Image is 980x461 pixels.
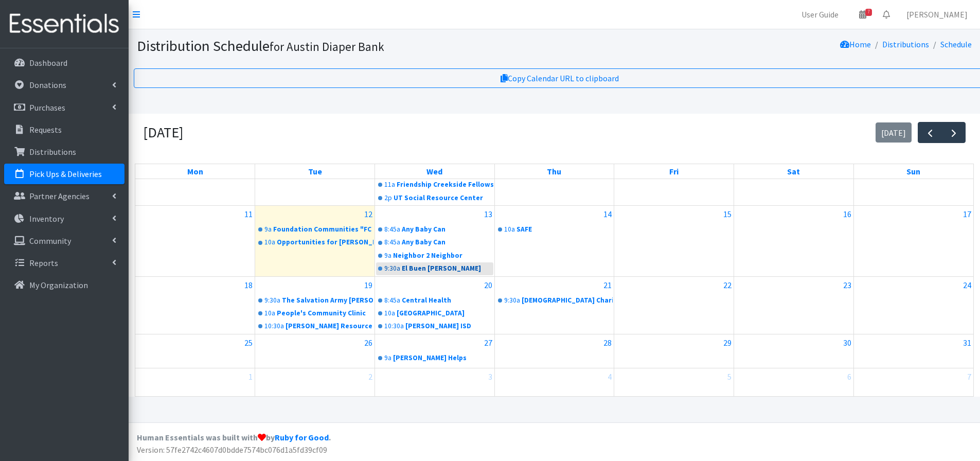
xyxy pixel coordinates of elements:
[376,236,493,249] a: 8:45aAny Baby Can
[4,119,124,140] a: Requests
[961,334,973,351] a: August 31, 2025
[384,353,391,363] div: 9a
[904,164,922,179] a: Sunday
[961,206,973,222] a: August 17, 2025
[376,223,493,236] a: 8:45aAny Baby Can
[494,205,614,276] td: August 14, 2025
[362,334,375,351] a: August 26, 2025
[29,214,64,224] p: Inventory
[306,164,324,179] a: Tuesday
[853,276,973,334] td: August 24, 2025
[614,368,734,402] td: September 5, 2025
[242,334,255,351] a: August 25, 2025
[785,164,802,179] a: Saturday
[402,237,493,247] div: Any Baby Can
[853,205,973,276] td: August 17, 2025
[375,276,494,334] td: August 20, 2025
[725,368,734,385] a: September 5, 2025
[384,263,400,274] div: 9:30a
[965,368,973,385] a: September 7, 2025
[405,321,493,331] div: [PERSON_NAME] ISD
[494,368,614,402] td: September 4, 2025
[482,277,494,293] a: August 20, 2025
[277,308,373,318] div: People's Community Clinic
[961,277,973,293] a: August 24, 2025
[397,180,493,190] div: Friendship Creekside Fellowship
[384,224,400,235] div: 8:45a
[605,368,614,385] a: September 4, 2025
[853,368,973,402] td: September 7, 2025
[256,294,373,307] a: 9:30aThe Salvation Army [PERSON_NAME] Center
[4,186,124,206] a: Partner Agencies
[362,206,375,222] a: August 12, 2025
[286,321,373,331] div: [PERSON_NAME] Resource Center
[135,205,255,276] td: August 11, 2025
[721,277,734,293] a: August 22, 2025
[793,4,847,25] a: User Guide
[264,321,284,331] div: 10:30a
[851,4,875,25] a: 7
[4,7,124,41] img: HumanEssentials
[29,125,62,135] p: Requests
[4,208,124,229] a: Inventory
[486,368,494,385] a: September 3, 2025
[384,295,400,306] div: 8:45a
[494,334,614,368] td: August 28, 2025
[29,80,66,90] p: Donations
[397,308,493,318] div: [GEOGRAPHIC_DATA]
[841,206,853,222] a: August 16, 2025
[734,368,854,402] td: September 6, 2025
[246,368,255,385] a: September 1, 2025
[264,224,272,235] div: 9a
[898,4,976,25] a: [PERSON_NAME]
[362,277,375,293] a: August 19, 2025
[734,276,854,334] td: August 23, 2025
[721,206,734,222] a: August 15, 2025
[384,193,392,203] div: 2p
[840,39,871,49] a: Home
[366,368,375,385] a: September 2, 2025
[376,192,493,204] a: 2pUT Social Resource Center
[841,334,853,351] a: August 30, 2025
[376,320,493,332] a: 10:30a[PERSON_NAME] ISD
[734,205,854,276] td: August 16, 2025
[375,334,494,368] td: August 27, 2025
[135,276,255,334] td: August 18, 2025
[4,164,124,184] a: Pick Ups & Deliveries
[264,237,275,247] div: 10a
[376,250,493,262] a: 9aNeighbor 2 Neighbor
[137,432,331,442] strong: Human Essentials was built with by .
[255,368,375,402] td: September 2, 2025
[264,308,275,318] div: 10a
[393,251,493,261] div: Neighbor 2 Neighbor
[918,122,942,143] button: Previous month
[865,9,872,16] span: 7
[273,224,373,235] div: Foundation Communities "FC CHI"
[882,39,929,49] a: Distributions
[614,276,734,334] td: August 22, 2025
[4,75,124,95] a: Donations
[270,39,384,54] small: for Austin Diaper Bank
[255,205,375,276] td: August 12, 2025
[601,334,614,351] a: August 28, 2025
[504,295,520,306] div: 9:30a
[734,334,854,368] td: August 30, 2025
[264,295,280,306] div: 9:30a
[402,263,493,274] div: El Buen [PERSON_NAME]
[4,97,124,118] a: Purchases
[845,368,853,385] a: September 6, 2025
[256,236,373,249] a: 10aOpportunities for [PERSON_NAME] and Burnet Counties
[376,352,493,364] a: 9a[PERSON_NAME] Helps
[496,294,613,307] a: 9:30a[DEMOGRAPHIC_DATA] Charities of [GEOGRAPHIC_DATA][US_STATE]
[941,122,966,143] button: Next month
[4,230,124,251] a: Community
[4,141,124,162] a: Distributions
[667,164,681,179] a: Friday
[614,334,734,368] td: August 29, 2025
[384,237,400,247] div: 8:45a
[375,205,494,276] td: August 13, 2025
[135,334,255,368] td: August 25, 2025
[255,334,375,368] td: August 26, 2025
[256,320,373,332] a: 10:30a[PERSON_NAME] Resource Center
[375,368,494,402] td: September 3, 2025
